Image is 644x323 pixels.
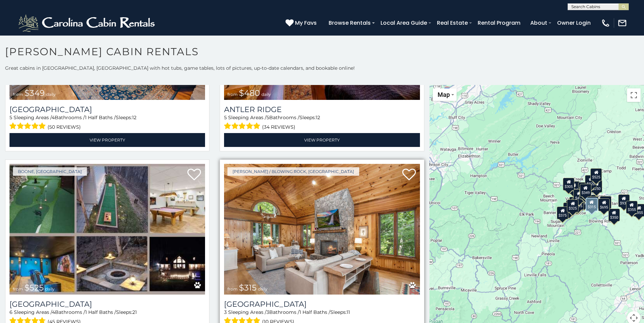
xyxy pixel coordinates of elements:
span: 6 [10,309,13,315]
h3: Chimney Island [224,300,420,309]
a: About [527,17,551,29]
span: $349 [24,88,45,98]
span: from [13,286,23,292]
span: My Favs [295,19,317,27]
button: Toggle fullscreen view [627,88,641,102]
span: 3 [224,309,227,315]
span: 4 [52,114,55,121]
h3: Wildlife Manor [10,300,205,309]
div: $320 [585,175,596,188]
div: $410 [573,189,585,202]
a: Local Area Guide [377,17,430,29]
span: 5 [10,114,12,121]
div: Sleeping Areas / Bathrooms / Sleeps: [10,114,205,131]
span: 3 [266,309,269,315]
span: 5 [266,114,269,121]
span: $315 [239,283,257,293]
a: View Property [224,133,420,147]
button: Change map style [433,88,457,101]
span: daily [261,92,271,97]
a: Boone, [GEOGRAPHIC_DATA] [13,167,87,176]
span: 12 [316,114,320,121]
span: 5 [224,114,227,121]
a: Add to favorites [187,168,201,182]
img: mail-regular-white.png [618,18,627,28]
span: daily [258,286,268,292]
div: $250 [591,180,602,193]
div: $305 [563,178,574,191]
img: Chimney Island [224,164,420,295]
div: $380 [600,196,611,209]
div: $315 [585,198,597,211]
span: 1 Half Baths / [85,114,116,121]
a: [GEOGRAPHIC_DATA] [10,105,205,114]
div: $675 [587,196,599,209]
div: $375 [557,207,568,219]
span: daily [46,92,56,97]
a: [PERSON_NAME] / Blowing Rock, [GEOGRAPHIC_DATA] [227,167,359,176]
span: from [227,92,238,97]
span: 12 [132,114,136,121]
span: (34 reviews) [262,123,295,131]
div: $395 [586,195,598,208]
a: Chimney Island from $315 daily [224,164,420,295]
a: View Property [10,133,205,147]
span: daily [45,286,55,292]
div: $565 [578,182,590,195]
h3: Diamond Creek Lodge [10,105,205,114]
img: Wildlife Manor [10,164,205,295]
a: Owner Login [554,17,594,29]
div: $525 [590,168,602,181]
span: $525 [24,283,44,293]
a: Add to favorites [402,168,416,182]
span: from [227,286,238,292]
span: $480 [239,88,260,98]
span: Map [438,91,450,98]
div: $355 [626,201,638,214]
a: Wildlife Manor from $525 daily [10,164,205,295]
img: White-1-2.png [17,13,158,33]
span: from [13,92,23,97]
div: $395 [572,197,584,210]
div: $325 [567,199,578,212]
span: 4 [52,309,55,315]
a: [GEOGRAPHIC_DATA] [10,300,205,309]
div: Sleeping Areas / Bathrooms / Sleeps: [224,114,420,131]
img: phone-regular-white.png [601,18,610,28]
a: Antler Ridge [224,105,420,114]
span: 11 [347,309,350,315]
span: 1 Half Baths / [85,309,116,315]
span: 21 [132,309,137,315]
div: $350 [608,209,620,221]
a: Rental Program [474,17,524,29]
div: $695 [598,198,610,211]
div: $930 [618,194,630,207]
a: My Favs [286,19,318,27]
a: Browse Rentals [325,17,374,29]
a: [GEOGRAPHIC_DATA] [224,300,420,309]
span: 1 Half Baths / [299,309,330,315]
a: Real Estate [434,17,471,29]
span: (50 reviews) [48,123,81,131]
div: $349 [580,184,591,197]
